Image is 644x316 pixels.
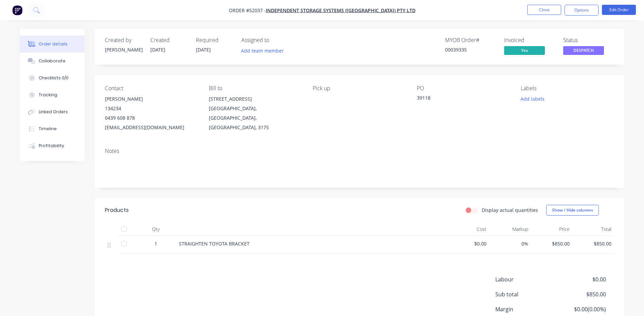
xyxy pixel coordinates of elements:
[105,113,198,123] div: 0439 608 878
[39,58,66,64] div: Collaborate
[417,85,510,92] div: PO
[517,94,548,103] button: Add labels
[39,126,57,132] div: Timeline
[495,275,556,283] span: Labour
[448,222,490,236] div: Cost
[150,37,188,43] div: Created
[546,205,599,216] button: Show / Hide columns
[196,46,211,53] span: [DATE]
[105,94,198,104] div: [PERSON_NAME]
[105,104,198,113] div: 134234
[450,240,487,247] span: $0.00
[555,305,606,313] span: $0.00 ( 0.00 %)
[209,94,302,104] div: [STREET_ADDRESS]
[135,222,176,236] div: Qty
[237,46,287,55] button: Add team member
[20,36,85,53] button: Order details
[563,46,604,56] button: DESPATCH
[241,37,309,43] div: Assigned to
[20,86,85,103] button: Tracking
[20,70,85,86] button: Checklists 0/0
[39,92,57,98] div: Tracking
[531,222,573,236] div: Price
[445,37,496,43] div: MYOB Order #
[12,5,22,15] img: Factory
[602,5,636,15] button: Edit Order
[534,240,570,247] span: $850.00
[105,46,142,53] div: [PERSON_NAME]
[563,46,604,55] span: DESPATCH
[555,275,606,283] span: $0.00
[209,94,302,132] div: [STREET_ADDRESS][GEOGRAPHIC_DATA], [GEOGRAPHIC_DATA], [GEOGRAPHIC_DATA], 3175
[209,104,302,132] div: [GEOGRAPHIC_DATA], [GEOGRAPHIC_DATA], [GEOGRAPHIC_DATA], 3175
[229,7,266,14] span: Order #52037 -
[20,120,85,137] button: Timeline
[495,305,556,313] span: Margin
[555,290,606,298] span: $850.00
[39,109,68,115] div: Linked Orders
[417,94,502,104] div: 39118
[179,240,250,247] span: STRAIGHTEN TOYOTA BRACKET
[504,46,545,55] span: Yes
[266,7,416,14] a: INDEPENDENT STORAGE SYSTEMS ([GEOGRAPHIC_DATA]) PTY LTD
[105,85,198,92] div: Contact
[521,85,614,92] div: Labels
[105,94,198,132] div: [PERSON_NAME]1342340439 608 878[EMAIL_ADDRESS][DOMAIN_NAME]
[105,123,198,132] div: [EMAIL_ADDRESS][DOMAIN_NAME]
[105,37,142,43] div: Created by
[565,5,599,16] button: Options
[313,85,406,92] div: Pick up
[482,206,538,214] label: Display actual quantities
[563,37,614,43] div: Status
[492,240,528,247] span: 0%
[154,240,157,247] span: 1
[241,46,288,55] button: Add team member
[196,37,233,43] div: Required
[575,240,611,247] span: $850.00
[105,206,129,214] div: Products
[209,85,302,92] div: Bill to
[489,222,531,236] div: Markup
[39,41,68,47] div: Order details
[150,46,165,53] span: [DATE]
[495,290,556,298] span: Sub total
[39,75,69,81] div: Checklists 0/0
[105,148,614,154] div: Notes
[504,37,555,43] div: Invoiced
[445,46,496,53] div: 00039335
[20,137,85,154] button: Profitability
[20,53,85,70] button: Collaborate
[527,5,561,15] button: Close
[572,222,614,236] div: Total
[39,143,64,149] div: Profitability
[20,103,85,120] button: Linked Orders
